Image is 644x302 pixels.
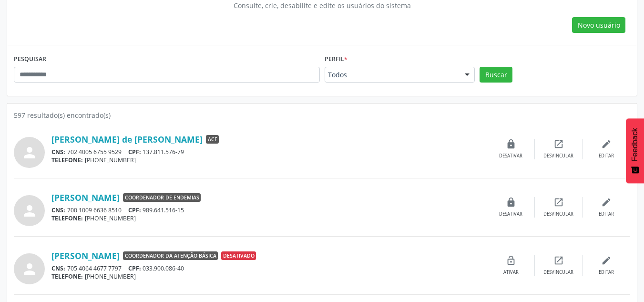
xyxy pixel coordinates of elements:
button: Novo usuário [572,17,625,33]
span: Coordenador de Endemias [123,193,201,202]
i: open_in_new [553,139,564,149]
div: Desativar [499,211,522,218]
i: lock [506,197,516,208]
span: Coordenador da Atenção Básica [123,251,218,260]
div: Desvincular [543,153,573,159]
div: [PHONE_NUMBER] [51,156,487,164]
span: CPF: [128,264,141,272]
div: 705 4064 4677 7797 033.900.086-40 [51,264,487,272]
i: person [21,144,38,161]
span: Novo usuário [578,20,620,30]
div: 597 resultado(s) encontrado(s) [14,110,630,120]
span: TELEFONE: [51,156,83,164]
i: lock [506,139,516,149]
i: edit [601,139,612,149]
div: Editar [599,211,614,218]
i: open_in_new [553,197,564,208]
span: CNS: [51,206,65,214]
div: Editar [599,153,614,159]
span: TELEFONE: [51,272,83,281]
i: person [21,260,38,278]
div: [PHONE_NUMBER] [51,214,487,222]
i: edit [601,197,612,208]
span: Desativado [221,251,256,260]
div: Desativar [499,153,522,159]
div: 702 4005 6755 9529 137.811.576-79 [51,148,487,156]
div: Desvincular [543,269,573,276]
label: Perfil [325,52,348,67]
div: Ativar [503,269,519,276]
i: edit [601,255,612,266]
span: Feedback [631,128,639,161]
button: Feedback - Mostrar pesquisa [626,118,644,183]
span: TELEFONE: [51,214,83,222]
div: Consulte, crie, desabilite e edite os usuários do sistema [20,0,624,10]
a: [PERSON_NAME] de [PERSON_NAME] [51,134,203,145]
span: CPF: [128,148,141,156]
span: ACE [206,135,219,144]
a: [PERSON_NAME] [51,250,120,261]
span: CNS: [51,148,65,156]
button: Buscar [480,67,512,83]
div: Editar [599,269,614,276]
i: person [21,202,38,219]
span: Todos [328,70,456,80]
div: Desvincular [543,211,573,218]
div: 700 1009 6636 8510 989.641.516-15 [51,206,487,214]
a: [PERSON_NAME] [51,192,120,203]
span: CNS: [51,264,65,272]
div: [PHONE_NUMBER] [51,272,487,281]
i: lock_open [506,255,516,266]
span: CPF: [128,206,141,214]
label: PESQUISAR [14,52,46,67]
i: open_in_new [553,255,564,266]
